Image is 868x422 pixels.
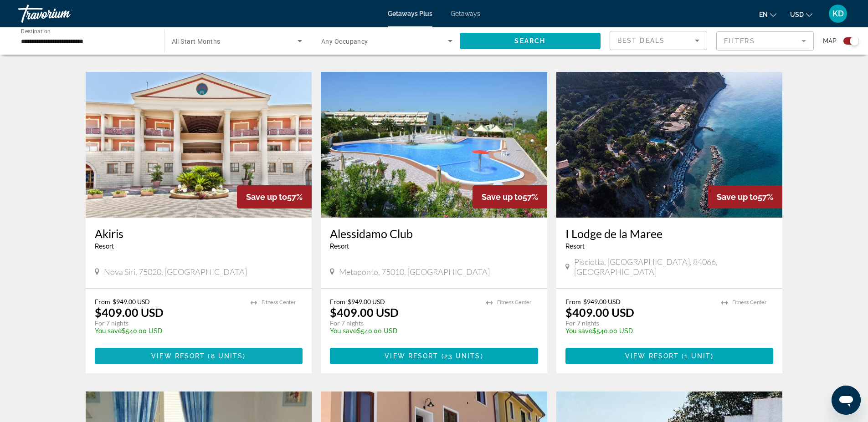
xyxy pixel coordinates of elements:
[482,192,523,202] span: Save up to
[95,243,114,250] span: Resort
[172,38,221,45] span: All Start Months
[832,386,861,415] iframe: Button to launch messaging window
[790,8,812,21] button: Change currency
[321,72,547,218] img: ii_als1.jpg
[21,28,51,34] span: Destination
[95,327,122,335] span: You save
[113,298,150,305] span: $949.00 USD
[565,305,634,319] p: $409.00 USD
[444,352,481,360] span: 23 units
[565,348,774,364] button: View Resort(1 unit)
[823,35,837,47] span: Map
[151,352,205,360] span: View Resort
[732,300,766,305] span: Fitness Center
[330,243,349,250] span: Resort
[330,348,538,364] button: View Resort(23 units)
[684,352,711,360] span: 1 unit
[460,33,601,49] button: Search
[565,327,713,335] p: $540.00 USD
[330,327,477,335] p: $540.00 USD
[556,72,783,218] img: ii_mee1.jpg
[473,185,547,208] div: 57%
[514,37,545,45] span: Search
[95,298,110,305] span: From
[95,327,242,335] p: $540.00 USD
[388,10,432,17] a: Getaways Plus
[759,8,776,21] button: Change language
[826,4,850,23] button: User Menu
[679,352,714,360] span: ( )
[330,305,399,319] p: $409.00 USD
[330,298,345,305] span: From
[497,300,531,305] span: Fitness Center
[617,35,699,46] mat-select: Sort by
[339,267,490,277] span: Metaponto, 75010, [GEOGRAPHIC_DATA]
[583,298,621,305] span: $949.00 USD
[759,11,768,18] span: en
[95,319,242,327] p: For 7 nights
[86,72,312,218] img: ii_aki1.jpg
[262,300,296,305] span: Fitness Center
[321,38,368,45] span: Any Occupancy
[95,348,303,364] button: View Resort(8 units)
[451,10,480,17] a: Getaways
[790,11,804,18] span: USD
[385,352,438,360] span: View Resort
[237,185,312,208] div: 57%
[246,192,287,202] span: Save up to
[617,37,665,44] span: Best Deals
[95,305,164,319] p: $409.00 USD
[211,352,243,360] span: 8 units
[565,298,581,305] span: From
[330,319,477,327] p: For 7 nights
[717,192,758,202] span: Save up to
[18,2,109,25] a: Travorium
[330,327,357,335] span: You save
[716,31,814,51] button: Filter
[348,298,385,305] span: $949.00 USD
[565,319,713,327] p: For 7 nights
[330,227,538,240] a: Alessidamo Club
[625,352,679,360] span: View Resort
[565,227,774,240] a: I Lodge de la Maree
[438,352,483,360] span: ( )
[565,327,592,335] span: You save
[565,243,585,250] span: Resort
[574,257,774,277] span: Pisciotta, [GEOGRAPHIC_DATA], 84066, [GEOGRAPHIC_DATA]
[104,267,247,277] span: Nova Siri, 75020, [GEOGRAPHIC_DATA]
[832,9,844,18] span: KD
[95,227,303,240] a: Akiris
[708,185,782,208] div: 57%
[205,352,246,360] span: ( )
